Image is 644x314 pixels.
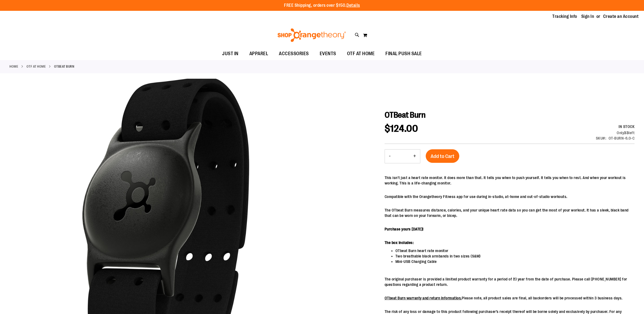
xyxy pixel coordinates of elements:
[9,64,18,69] a: Home
[409,150,420,163] button: Increase product quantity
[222,48,239,60] span: JUST IN
[385,227,424,231] b: Purchase yours [DATE]!
[596,124,635,129] div: Availability
[320,48,336,60] span: EVENTS
[426,149,459,163] button: Add to Cart
[346,3,360,8] a: Details
[249,48,268,60] span: APPAREL
[581,14,594,19] a: Sign In
[385,240,414,245] b: The box includes:
[385,110,426,120] span: OTBeat Burn
[342,48,380,60] a: OTF AT HOME
[277,28,347,42] img: Shop Orangetheory
[284,2,360,9] p: FREE Shipping, orders over $150.
[380,48,427,60] a: FINAL PUSH SALE
[395,150,409,163] input: Product quantity
[385,296,462,300] a: OTbeat Burn warranty and return information.
[431,153,454,159] span: Add to Cart
[624,131,629,135] strong: 33
[385,295,635,301] p: Please note, all product sales are final, all backorders will be processed within 3 business days.
[552,14,577,19] a: Tracking Info
[279,48,309,60] span: ACCESSORIES
[217,48,244,60] a: JUST IN
[385,150,395,163] button: Decrease product quantity
[27,64,46,69] a: OTF AT HOME
[385,48,422,60] span: FINAL PUSH SALE
[314,48,342,60] a: EVENTS
[385,194,635,199] p: Compatible with the Orangetheory Fitness app for use during in-studio, at-home and out-of-studio ...
[395,259,635,264] li: Mini-USB Charging Cable
[385,175,635,186] p: This isn't just a heart rate monitor. It does more than that. It tells you when to push yourself....
[603,14,639,19] a: Create an Account
[273,48,314,60] a: ACCESSORIES
[244,48,274,60] a: APPAREL
[395,253,635,259] li: Two breathable black armbands in two sizes (S&M)
[609,135,635,141] div: OT-BURN-6.0-C
[385,207,635,218] p: The OTbeat Burn measures distance, calories, and your unique heart rate data so you can get the m...
[347,48,375,60] span: OTF AT HOME
[385,123,418,134] span: $124.00
[596,130,635,135] div: Only 33 left
[619,124,635,129] span: In stock
[385,276,635,287] p: The original purchaser is provided a limited product warranty for a period of (1) year from the d...
[395,248,635,253] li: OTbeat Burn heart rate monitor
[596,136,606,140] strong: SKU
[54,64,74,69] strong: OTBeat Burn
